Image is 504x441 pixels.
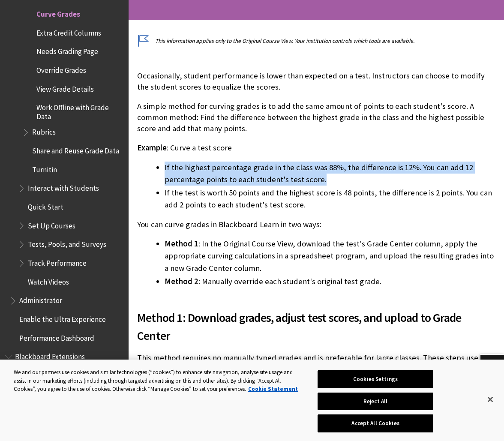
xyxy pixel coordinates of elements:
div: We and our partners use cookies and similar technologies (“cookies”) to enhance site navigation, ... [14,368,303,393]
span: Curve Grades [36,7,80,18]
span: Watch Videos [28,275,69,286]
p: : Curve a test score [137,142,495,153]
li: If the test is worth 50 points and the highest score is 48 points, the difference is 2 points. Yo... [165,187,495,211]
span: Method 1: Download grades, adjust test scores, and upload to Grade Center [137,309,495,345]
a: More information about your privacy, opens in a new tab [248,385,298,393]
span: Track Performance [28,256,87,267]
span: View Grade Details [36,82,94,93]
li: : In the Original Course View, download the test's Grade Center column, apply the appropriate cur... [165,238,495,274]
p: You can curve grades in Blackboard Learn in two ways: [137,219,495,230]
li: If the highest percentage grade in the class was 88%, the difference is 12%. You can add 12 perce... [165,162,495,186]
span: Blackboard Extensions [15,350,85,361]
span: Method 2 [165,276,198,286]
span: Tests, Pools, and Surveys [28,237,106,249]
p: This method requires no manually typed grades and is preferable for large classes. These steps us... [137,352,495,386]
li: : Manually override each student's original test grade. [165,276,495,288]
button: Reject All [318,393,434,411]
p: This information applies only to the Original Course View. Your institution controls which tools ... [137,37,495,45]
span: Interact with Students [28,181,99,193]
button: Accept All Cookies [318,414,434,432]
span: Share and Reuse Grade Data [32,144,119,155]
span: Example [137,143,167,153]
span: Enable the Ultra Experience [19,312,106,324]
button: Close [481,390,500,409]
span: Administrator [19,294,62,305]
span: Quick Start [28,200,63,211]
span: Work Offline with Grade Data [36,101,123,121]
span: Turnitin [32,162,57,174]
p: Occasionally, student performance is lower than expected on a test. Instructors can choose to mod... [137,70,495,93]
span: Set Up Courses [28,219,75,230]
span: Method 1 [165,239,198,249]
span: Rubrics [32,125,56,137]
span: Extra Credit Columns [36,26,101,37]
span: Needs Grading Page [36,45,98,56]
button: Cookies Settings [318,370,434,388]
span: Performance Dashboard [19,331,94,342]
p: A simple method for curving grades is to add the same amount of points to each student's score. A... [137,101,495,135]
span: Override Grades [36,63,86,75]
